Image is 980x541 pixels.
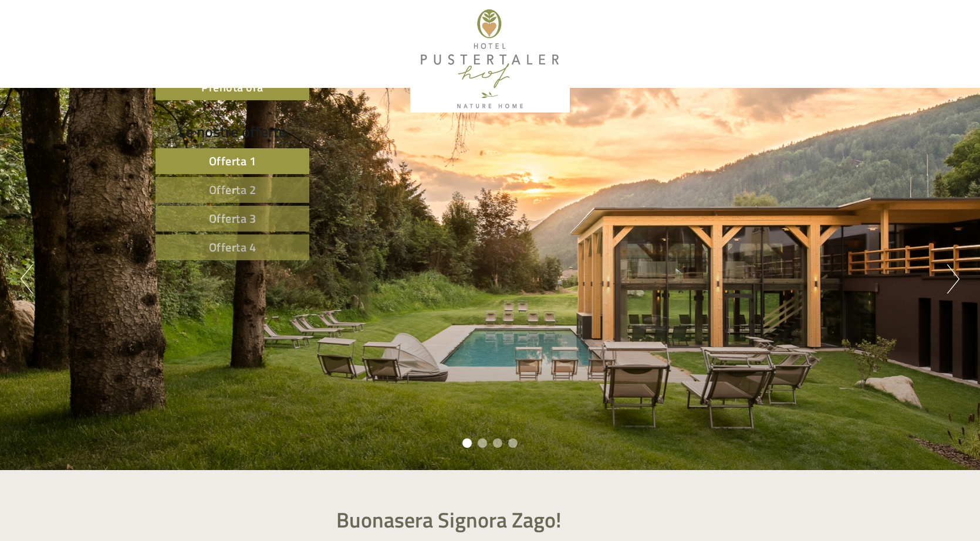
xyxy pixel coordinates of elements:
[156,121,309,142] div: Le nostre offerte
[209,152,256,170] span: Offerta 1
[21,264,33,294] button: Previous
[209,238,256,256] span: Offerta 4
[209,209,256,227] span: Offerta 3
[947,264,959,294] button: Next
[209,181,256,199] span: Offerta 2
[336,508,562,532] h1: Buonasera Signora Zago!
